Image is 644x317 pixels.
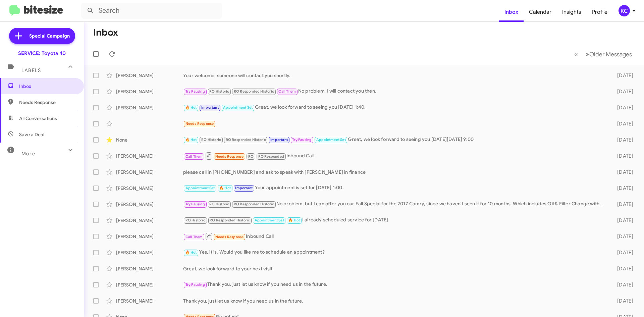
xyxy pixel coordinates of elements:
[116,185,183,192] div: [PERSON_NAME]
[606,217,639,224] div: [DATE]
[215,235,244,239] span: Needs Response
[21,67,41,73] span: Labels
[606,153,639,159] div: [DATE]
[116,137,183,143] div: None
[185,105,197,110] span: 🔥 Hot
[116,169,183,175] div: [PERSON_NAME]
[210,218,250,222] span: RO Responded Historic
[183,200,606,208] div: No problem, but I can offer you our Fall Special for the 2017 Camry, since we haven't seen it for...
[619,5,630,16] div: KC
[116,249,183,256] div: [PERSON_NAME]
[116,217,183,224] div: [PERSON_NAME]
[183,281,606,288] div: Thank you, just let us know if you need us in the future.
[185,218,205,222] span: RO Historic
[582,47,636,61] button: Next
[524,2,557,22] a: Calendar
[587,2,613,22] a: Profile
[19,99,76,106] span: Needs Response
[183,136,606,144] div: Great, we look forward to seeing you [DATE][DATE] 9:00
[570,47,582,61] button: Previous
[183,88,606,95] div: No problem, I will contact you then.
[185,282,205,287] span: Try Pausing
[574,50,578,58] span: «
[589,51,632,58] span: Older Messages
[226,138,266,142] span: RO Responded Historic
[258,154,284,159] span: RO Responded
[116,233,183,240] div: [PERSON_NAME]
[499,2,524,22] a: Inbox
[183,104,606,111] div: Great, we look forward to seeing you [DATE] 1:40.
[606,137,639,143] div: [DATE]
[81,3,222,19] input: Search
[223,105,253,110] span: Appointment Set
[116,153,183,159] div: [PERSON_NAME]
[183,152,606,160] div: Inbound Call
[606,120,639,127] div: [DATE]
[606,249,639,256] div: [DATE]
[235,186,253,190] span: Important
[606,233,639,240] div: [DATE]
[183,216,606,224] div: I already scheduled service for [DATE]
[116,72,183,79] div: [PERSON_NAME]
[606,201,639,208] div: [DATE]
[116,298,183,304] div: [PERSON_NAME]
[183,169,606,175] div: please call in [PHONE_NUMBER] and ask to speak with [PERSON_NAME] in finance
[116,201,183,208] div: [PERSON_NAME]
[234,202,274,206] span: RO Responded Historic
[606,72,639,79] div: [DATE]
[29,33,70,39] span: Special Campaign
[185,186,215,190] span: Appointment Set
[183,298,606,304] div: Thank you, just let us know if you need us in the future.
[209,202,229,206] span: RO Historic
[19,131,44,138] span: Save a Deal
[183,265,606,272] div: Great, we look forward to your next visit.
[606,104,639,111] div: [DATE]
[19,115,57,122] span: All Conversations
[234,89,274,94] span: RO Responded Historic
[606,88,639,95] div: [DATE]
[183,232,606,241] div: Inbound Call
[183,184,606,192] div: Your appointment is set for [DATE] 1:00.
[93,27,118,38] h1: Inbox
[185,89,205,94] span: Try Pausing
[219,186,231,190] span: 🔥 Hot
[183,72,606,79] div: Your welcome, someone will contact you shortly.
[571,47,636,61] nav: Page navigation example
[316,138,346,142] span: Appointment Set
[606,265,639,272] div: [DATE]
[288,218,300,222] span: 🔥 Hot
[185,154,203,159] span: Call Them
[116,104,183,111] div: [PERSON_NAME]
[270,138,288,142] span: Important
[18,50,66,57] div: SERVICE: Toyota 40
[201,138,221,142] span: RO Historic
[586,50,589,58] span: »
[183,249,606,256] div: Yes, it is. Would you like me to schedule an appointment?
[292,138,312,142] span: Try Pausing
[201,105,219,110] span: Important
[613,5,637,16] button: KC
[19,83,76,90] span: Inbox
[209,89,229,94] span: RO Historic
[557,2,587,22] a: Insights
[21,151,35,157] span: More
[116,281,183,288] div: [PERSON_NAME]
[116,265,183,272] div: [PERSON_NAME]
[255,218,284,222] span: Appointment Set
[185,121,214,126] span: Needs Response
[606,281,639,288] div: [DATE]
[185,235,203,239] span: Call Them
[248,154,254,159] span: RO
[215,154,244,159] span: Needs Response
[606,169,639,175] div: [DATE]
[606,298,639,304] div: [DATE]
[116,88,183,95] div: [PERSON_NAME]
[185,138,197,142] span: 🔥 Hot
[9,28,75,44] a: Special Campaign
[185,250,197,255] span: 🔥 Hot
[606,185,639,192] div: [DATE]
